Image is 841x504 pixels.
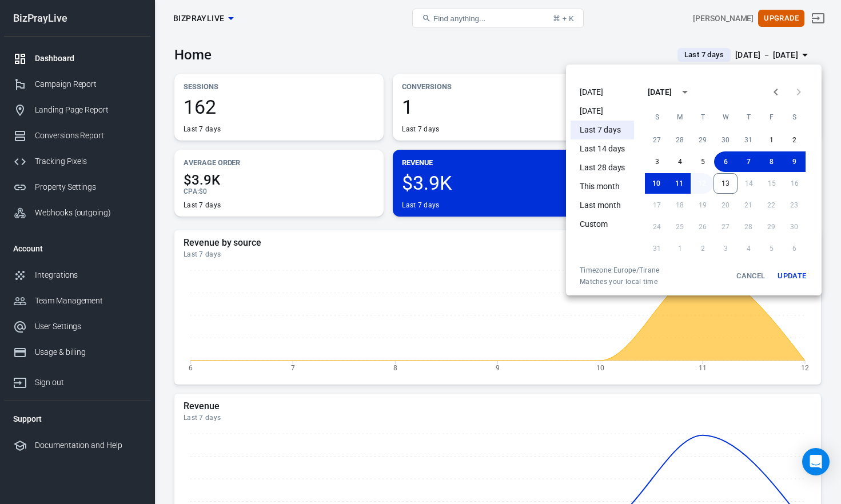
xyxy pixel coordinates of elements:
[571,139,634,158] li: Last 14 days
[647,106,667,129] span: Sunday
[774,266,810,286] button: Update
[669,106,690,129] span: Monday
[714,151,737,172] button: 6
[732,266,769,286] button: Cancel
[580,277,660,286] span: Matches your local time
[737,151,760,172] button: 7
[580,266,660,275] div: Timezone: Europe/Tirane
[761,106,782,129] span: Friday
[668,151,691,172] button: 4
[675,82,695,102] button: calendar view is open, switch to year view
[784,106,804,129] span: Saturday
[571,196,634,215] li: Last month
[648,86,672,98] div: [DATE]
[645,173,668,194] button: 10
[571,215,634,234] li: Custom
[783,130,806,150] button: 2
[571,83,634,102] li: [DATE]
[764,81,787,103] button: Previous month
[760,130,783,150] button: 1
[692,106,713,129] span: Tuesday
[760,151,783,172] button: 8
[738,106,759,129] span: Thursday
[571,158,634,177] li: Last 28 days
[668,130,691,150] button: 28
[783,151,806,172] button: 9
[737,130,760,150] button: 31
[714,173,738,194] button: 13
[691,130,714,150] button: 29
[571,177,634,196] li: This month
[668,173,691,194] button: 11
[571,121,634,139] li: Last 7 days
[645,130,668,150] button: 27
[645,151,668,172] button: 3
[714,130,737,150] button: 30
[691,173,714,194] button: 12
[571,102,634,121] li: [DATE]
[691,151,714,172] button: 5
[715,106,736,129] span: Wednesday
[802,448,830,475] div: Open Intercom Messenger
